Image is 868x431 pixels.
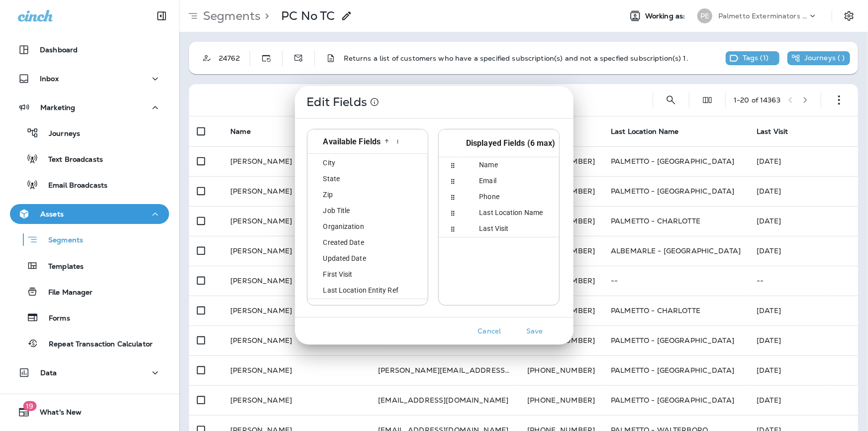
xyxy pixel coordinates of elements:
[311,222,364,230] span: Organization
[311,238,364,246] span: Created Date
[468,224,509,232] span: Last Visit
[311,191,333,199] span: Zip
[312,137,381,146] div: Available Fields
[393,137,403,147] button: Available Fields column menu
[466,138,555,148] div: Displayed Fields (6 max)
[311,175,340,183] span: State
[311,159,335,167] span: City
[311,207,350,215] span: Job Title
[471,323,508,339] button: Cancel
[468,209,543,216] span: Last Location Name
[468,161,498,169] span: Name
[468,193,499,201] span: Phone
[468,177,496,185] span: Email
[311,254,366,262] span: Updated Date
[311,270,353,278] span: First Visit
[370,97,380,107] div: Click on a field to add or remove it.
[516,323,554,339] button: Save
[311,286,398,294] span: Last Location Entity Ref
[382,136,392,146] button: Sort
